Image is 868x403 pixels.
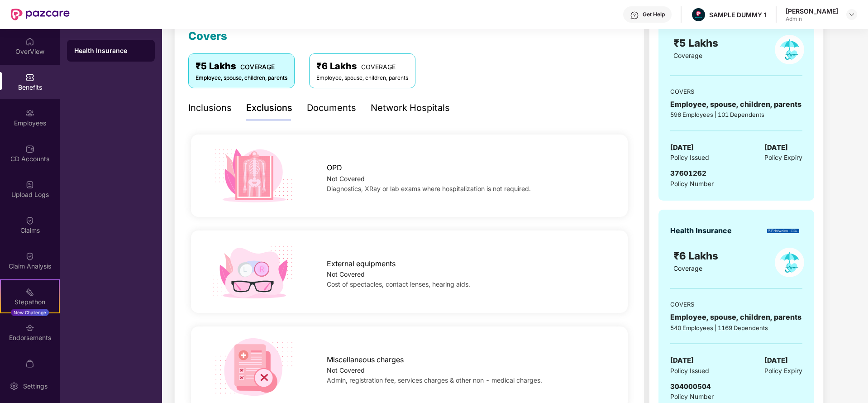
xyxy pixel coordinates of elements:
[25,359,34,368] img: svg+xml;base64,PHN2ZyBpZD0iTXlfT3JkZXJzIiBkYXRhLW5hbWU9Ik15IE9yZGVycyIgeG1sbnM9Imh0dHA6Ly93d3cudz...
[25,252,34,261] img: svg+xml;base64,PHN2ZyBpZD0iQ2xhaW0iIHhtbG5zPSJodHRwOi8vd3d3LnczLm9yZy8yMDAwL3N2ZyIgd2lkdGg9IjIwIi...
[327,162,342,173] span: OPD
[670,142,694,153] span: [DATE]
[246,101,292,115] div: Exclusions
[25,180,34,189] img: svg+xml;base64,PHN2ZyBpZD0iVXBsb2FkX0xvZ3MiIGRhdGEtbmFtZT0iVXBsb2FkIExvZ3MiIHhtbG5zPSJodHRwOi8vd3...
[692,8,705,21] img: Pazcare_Alternative_logo-01-01.png
[11,9,70,20] img: New Pazcare Logo
[673,264,702,272] span: Coverage
[670,366,709,376] span: Policy Issued
[786,7,838,15] div: [PERSON_NAME]
[670,180,714,187] span: Policy Number
[74,46,148,55] div: Health Insurance
[670,87,802,96] div: COVERS
[848,11,855,18] img: svg+xml;base64,PHN2ZyBpZD0iRHJvcGRvd24tMzJ4MzIiIHhtbG5zPSJodHRwOi8vd3d3LnczLm9yZy8yMDAwL3N2ZyIgd2...
[240,63,275,71] span: COVERAGE
[670,225,732,236] div: Health Insurance
[775,35,804,64] img: policyIcon
[327,280,470,288] span: Cost of spectacles, contact lenses, hearing aids.
[670,110,802,119] div: 596 Employees | 101 Dependents
[371,101,450,115] div: Network Hospitals
[670,355,694,366] span: [DATE]
[327,185,531,192] span: Diagnostics, XRay or lab exams where hospitalization is not required.
[670,169,706,178] span: 37601262
[196,59,287,73] div: ₹5 Lakhs
[786,15,838,23] div: Admin
[25,288,34,297] img: svg+xml;base64,PHN2ZyB4bWxucz0iaHR0cDovL3d3dy53My5vcmcvMjAwMC9zdmciIHdpZHRoPSIyMSIgaGVpZ2h0PSIyMC...
[764,355,788,366] span: [DATE]
[670,382,711,391] span: 304000504
[327,365,608,375] div: Not Covered
[316,59,408,73] div: ₹6 Lakhs
[196,74,287,82] div: Employee, spouse, children, parents
[764,142,788,153] span: [DATE]
[210,146,296,206] img: icon
[673,52,702,59] span: Coverage
[25,323,34,332] img: svg+xml;base64,PHN2ZyBpZD0iRW5kb3JzZW1lbnRzIiB4bWxucz0iaHR0cDovL3d3dy53My5vcmcvMjAwMC9zdmciIHdpZH...
[188,101,232,115] div: Inclusions
[630,11,639,20] img: svg+xml;base64,PHN2ZyBpZD0iSGVscC0zMngzMiIgeG1sbnM9Imh0dHA6Ly93d3cudzMub3JnLzIwMDAvc3ZnIiB3aWR0aD...
[20,382,50,391] div: Settings
[25,73,34,82] img: svg+xml;base64,PHN2ZyBpZD0iQmVuZWZpdHMiIHhtbG5zPSJodHRwOi8vd3d3LnczLm9yZy8yMDAwL3N2ZyIgd2lkdGg9Ij...
[673,37,721,49] span: ₹5 Lakhs
[764,366,802,376] span: Policy Expiry
[709,10,767,19] div: SAMPLE DUMMY 1
[1,297,59,307] div: Stepathon
[25,144,34,154] img: svg+xml;base64,PHN2ZyBpZD0iQ0RfQWNjb3VudHMiIGRhdGEtbmFtZT0iQ0QgQWNjb3VudHMiIHhtbG5zPSJodHRwOi8vd3...
[764,153,802,163] span: Policy Expiry
[11,309,49,316] div: New Challenge
[210,242,296,302] img: icon
[670,393,714,400] span: Policy Number
[775,248,804,277] img: policyIcon
[327,354,404,365] span: Miscellaneous charges
[670,323,802,332] div: 540 Employees | 1169 Dependents
[327,258,396,269] span: External equipments
[327,174,608,184] div: Not Covered
[25,109,34,118] img: svg+xml;base64,PHN2ZyBpZD0iRW1wbG95ZWVzIiB4bWxucz0iaHR0cDovL3d3dy53My5vcmcvMjAwMC9zdmciIHdpZHRoPS...
[307,101,356,115] div: Documents
[188,29,227,43] span: Covers
[10,382,19,391] img: svg+xml;base64,PHN2ZyBpZD0iU2V0dGluZy0yMHgyMCIgeG1sbnM9Imh0dHA6Ly93d3cudzMub3JnLzIwMDAvc3ZnIiB3aW...
[327,376,542,384] span: Admin, registration fee, services charges & other non - medical charges.
[316,74,408,82] div: Employee, spouse, children, parents
[361,63,396,71] span: COVERAGE
[327,269,608,279] div: Not Covered
[767,229,799,234] img: insurerLogo
[673,249,721,262] span: ₹6 Lakhs
[670,99,802,110] div: Employee, spouse, children, parents
[643,11,665,18] div: Get Help
[210,338,296,398] img: icon
[670,312,802,323] div: Employee, spouse, children, parents
[670,300,802,309] div: COVERS
[670,153,709,163] span: Policy Issued
[25,37,34,46] img: svg+xml;base64,PHN2ZyBpZD0iSG9tZSIgeG1sbnM9Imh0dHA6Ly93d3cudzMub3JnLzIwMDAvc3ZnIiB3aWR0aD0iMjAiIG...
[25,216,34,225] img: svg+xml;base64,PHN2ZyBpZD0iQ2xhaW0iIHhtbG5zPSJodHRwOi8vd3d3LnczLm9yZy8yMDAwL3N2ZyIgd2lkdGg9IjIwIi...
